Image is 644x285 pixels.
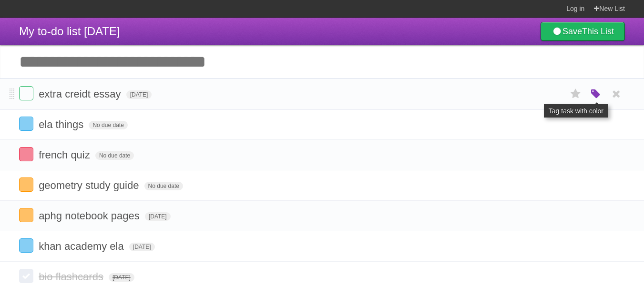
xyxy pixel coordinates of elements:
[19,269,33,283] label: Done
[109,273,134,282] span: [DATE]
[19,86,33,100] label: Done
[19,177,33,192] label: Done
[144,182,183,190] span: No due date
[145,212,171,221] span: [DATE]
[95,151,134,160] span: No due date
[19,238,33,253] label: Done
[39,118,86,130] span: ela things
[541,22,625,41] a: SaveThis List
[19,147,33,161] label: Done
[567,86,585,102] label: Star task
[19,117,33,131] label: Done
[39,88,123,100] span: extra creidt essay
[39,240,126,252] span: khan academy ela
[39,149,92,161] span: french quiz
[39,179,141,191] span: geometry study guide
[129,243,155,251] span: [DATE]
[582,27,614,36] b: This List
[39,271,106,283] span: bio flashcards
[19,208,33,222] label: Done
[19,25,120,38] span: My to-do list [DATE]
[126,90,152,99] span: [DATE]
[89,121,127,129] span: No due date
[39,210,142,222] span: aphg notebook pages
